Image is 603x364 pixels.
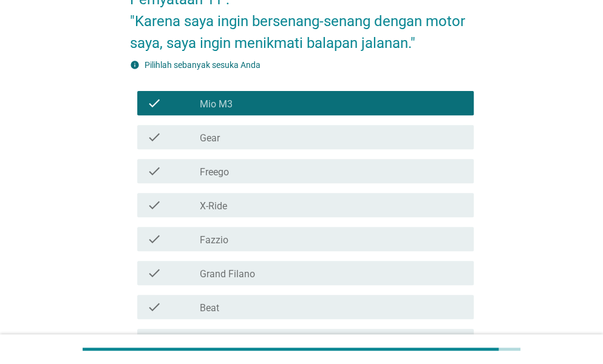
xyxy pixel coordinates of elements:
i: check [147,164,162,178]
label: Beat [200,302,219,314]
label: Mio M3 [200,98,233,110]
label: Pilihlah sebanyak sesuka Anda [145,60,261,70]
label: Freego [200,166,229,178]
i: check [147,96,162,110]
label: Fazzio [200,234,228,246]
label: X-Ride [200,200,227,212]
i: check [147,334,162,348]
i: check [147,300,162,314]
i: check [147,266,162,280]
i: info [130,60,140,70]
i: check [147,130,162,144]
i: check [147,232,162,246]
label: Gear [200,132,220,144]
i: check [147,198,162,212]
label: Grand Filano [200,268,255,280]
